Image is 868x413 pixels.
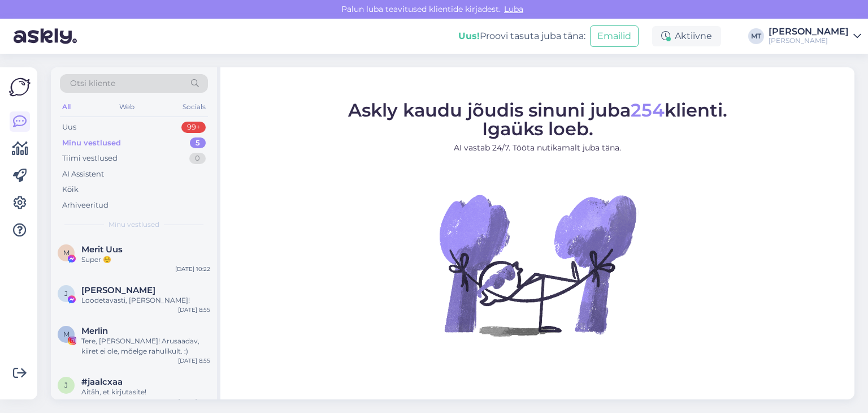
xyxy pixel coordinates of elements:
div: Arhiveeritud [62,200,108,211]
div: Tere, [PERSON_NAME]! Arusaadav, kiiret ei ole, mõelge rahulikult. :) [81,336,210,356]
div: Uus [62,122,76,133]
span: Luba [501,4,527,14]
div: Aitäh, et kirjutasite! [81,387,210,397]
div: [DATE] 16:11 [178,397,210,406]
div: 5 [190,137,206,149]
div: Proovi tasuta juba täna: [458,29,585,43]
div: Socials [180,100,208,114]
img: Askly Logo [9,76,31,98]
p: AI vastab 24/7. Tööta nutikamalt juba täna. [348,142,727,154]
span: Jane Kodar [81,285,155,295]
b: Uus! [458,31,480,41]
div: [DATE] 8:55 [178,356,210,365]
span: j [64,381,68,389]
span: J [64,289,68,298]
span: Otsi kliente [70,78,115,89]
div: Minu vestlused [62,137,121,149]
a: [PERSON_NAME][PERSON_NAME] [769,27,861,45]
div: [PERSON_NAME] [769,36,849,45]
span: M [63,330,70,338]
span: Merit Uus [81,244,123,255]
div: Tiimi vestlused [62,153,118,164]
div: Web [117,100,137,114]
button: Emailid [590,25,639,47]
div: MT [748,28,764,44]
img: No Chat active [436,163,639,367]
div: [PERSON_NAME] [769,27,849,36]
span: Askly kaudu jõudis sinuni juba klienti. Igaüks loeb. [348,99,727,140]
div: Super ☺️ [81,255,210,265]
div: [DATE] 10:22 [175,265,210,273]
div: Aktiivne [652,26,721,46]
div: 99+ [181,122,206,133]
div: Loodetavasti, [PERSON_NAME]! [81,295,210,306]
div: AI Assistent [62,169,104,180]
div: 0 [189,153,206,164]
div: Kõik [62,184,79,195]
div: [DATE] 8:55 [178,306,210,314]
span: Minu vestlused [108,220,159,230]
span: Merlin [81,326,108,336]
div: All [60,100,73,114]
span: #jaalcxaa [81,377,123,387]
span: M [63,248,70,257]
span: 254 [631,99,665,121]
